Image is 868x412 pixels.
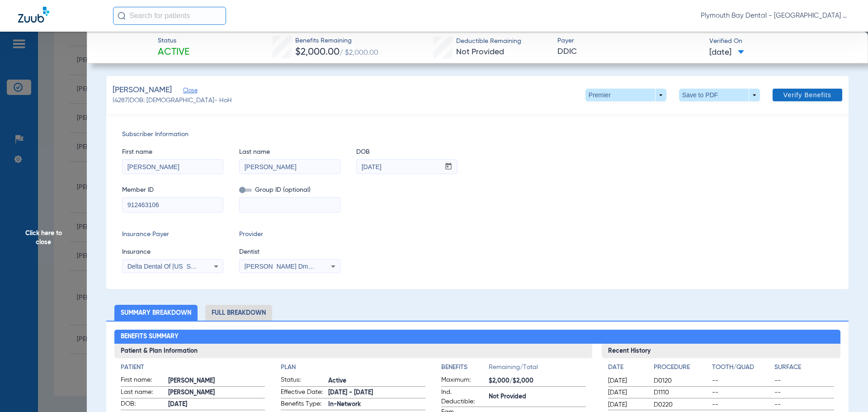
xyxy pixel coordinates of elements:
app-breakdown-title: Procedure [654,363,709,375]
span: D0220 [654,400,709,409]
span: -- [774,400,834,409]
h4: Plan [281,363,425,372]
span: Effective Date: [281,388,325,398]
h4: Surface [774,363,834,372]
li: Summary Breakdown [114,305,198,321]
span: Verified On [709,37,854,46]
h4: Tooth/Quad [712,363,772,372]
span: / $2,000.00 [340,49,378,57]
span: Active [158,46,189,59]
span: Payer [557,36,702,46]
span: [DATE] [709,47,744,58]
span: Status: [281,375,325,386]
span: Deductible Remaining [456,37,521,46]
h3: Recent History [602,344,841,358]
span: First name: [121,375,165,386]
span: DDIC [557,46,702,57]
h3: Patient & Plan Information [114,344,592,358]
app-breakdown-title: Date [608,363,646,375]
span: Maximum: [441,375,486,386]
span: [DATE] [168,400,265,409]
span: Verify Benefits [783,91,831,99]
img: Zuub Logo [18,7,49,23]
h4: Benefits [441,363,489,372]
span: Group ID (optional) [239,185,340,195]
span: Member ID [122,185,223,195]
span: Plymouth Bay Dental - [GEOGRAPHIC_DATA] Dental [701,11,850,20]
span: Last name: [121,388,165,398]
span: -- [774,388,834,397]
span: Not Provided [456,48,504,56]
iframe: Chat Widget [823,369,868,412]
span: (4287) DOB: [DEMOGRAPHIC_DATA] - HoH [113,96,232,105]
span: -- [712,388,772,397]
h4: Date [608,363,646,372]
button: Premier [585,89,666,101]
span: $2,000.00 [295,47,340,57]
span: D1110 [654,388,709,397]
span: [DATE] - [DATE] [328,388,425,398]
span: Last name [239,147,340,157]
img: Search Icon [118,12,126,20]
span: DOB [356,147,458,157]
span: Insurance [122,247,223,257]
button: Save to PDF [679,89,760,101]
span: $2,000/$2,000 [489,376,586,386]
span: Dentist [239,247,340,257]
span: DOB: [121,399,165,410]
span: -- [712,376,772,385]
h4: Patient [121,363,265,372]
span: [DATE] [608,388,646,397]
span: Active [328,376,425,386]
li: Full Breakdown [205,305,272,321]
span: -- [712,400,772,409]
span: Remaining/Total [489,363,586,375]
app-breakdown-title: Surface [774,363,834,375]
span: [PERSON_NAME] [168,376,265,386]
span: Benefits Type: [281,399,325,410]
span: Status [158,36,189,46]
h2: Benefits Summary [114,330,841,344]
span: Benefits Remaining [295,36,378,46]
span: Insurance Payer [122,230,223,239]
span: In-Network [328,400,425,409]
span: [PERSON_NAME] [168,388,265,398]
button: Verify Benefits [773,89,842,101]
app-breakdown-title: Tooth/Quad [712,363,772,375]
span: First name [122,147,223,157]
span: Close [183,87,191,96]
span: D0120 [654,376,709,385]
span: [DATE] [608,376,646,385]
span: -- [774,376,834,385]
span: Subscriber Information [122,130,833,139]
input: Search for patients [113,7,226,25]
span: Provider [239,230,340,239]
span: [PERSON_NAME] Dmd 1205380953 [245,263,349,270]
span: Not Provided [489,392,586,402]
h4: Procedure [654,363,709,372]
span: [PERSON_NAME] [113,85,172,96]
span: [DATE] [608,400,646,409]
span: Ind. Deductible: [441,388,486,407]
span: Delta Dental Of [US_STATE] [127,263,208,270]
app-breakdown-title: Benefits [441,363,489,375]
button: Open calendar [440,160,458,174]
